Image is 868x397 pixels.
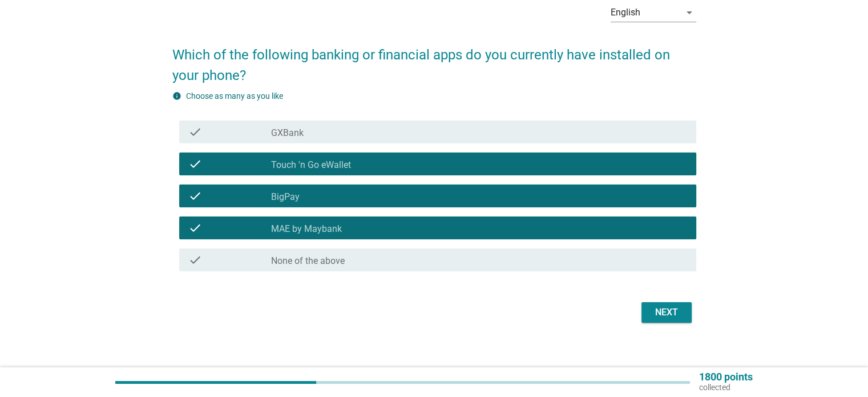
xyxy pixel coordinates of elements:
i: check [188,253,202,267]
button: Next [641,302,692,323]
p: collected [699,382,753,392]
i: check [188,157,202,171]
h2: Which of the following banking or financial apps do you currently have installed on your phone? [172,33,696,86]
label: None of the above [271,255,345,267]
label: GXBank [271,127,304,139]
i: arrow_drop_down [683,6,696,19]
label: MAE by Maybank [271,223,342,235]
div: English [611,7,640,18]
i: check [188,189,202,203]
label: Touch 'n Go eWallet [271,159,351,171]
p: 1800 points [699,372,753,382]
i: info [172,91,181,101]
div: Next [651,306,683,319]
i: check [188,125,202,139]
label: BigPay [271,191,300,203]
label: Choose as many as you like [186,91,283,101]
i: check [188,221,202,235]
